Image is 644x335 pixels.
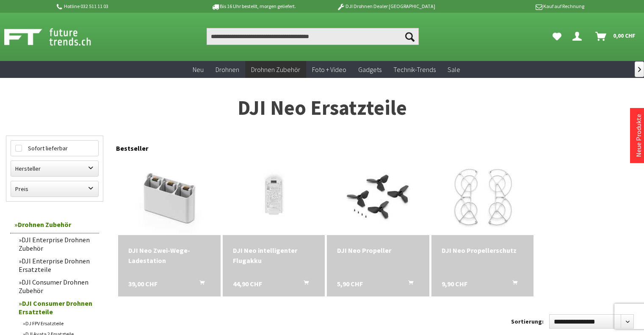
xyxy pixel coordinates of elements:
[116,136,638,157] div: Bestseller
[245,61,306,78] a: Drohnen Zubehör
[293,279,314,290] button: In den Warenkorb
[10,216,99,233] a: Drohnen Zubehör
[128,245,210,266] div: DJI Neo Zwei-Wege-Ladestation
[233,245,315,266] div: DJI Neo intelligenter Flugakku
[128,279,158,289] span: 39,00 CHF
[306,61,352,78] a: Foto + Video
[4,26,110,47] img: Shop Futuretrends - zur Startseite wechseln
[337,245,419,255] div: DJI Neo Propeller
[188,1,320,11] p: Bis 16 Uhr bestellt, morgen geliefert.
[19,318,99,329] a: DJ FPV Ersatzteile
[634,114,643,157] a: Neue Produkte
[189,279,210,290] button: In den Warenkorb
[442,61,466,78] a: Sale
[442,245,524,255] div: DJI Neo Propellerschutz
[210,61,245,78] a: Drohnen
[337,245,419,255] a: DJI Neo Propeller 5,90 CHF In den Warenkorb
[401,28,419,45] button: Suchen
[207,28,418,45] input: Produkt, Marke, Kategorie, EAN, Artikelnummer…
[11,141,98,156] label: Sofort lieferbar
[14,276,99,297] a: DJI Consumer Drohnen Zubehör
[128,245,210,266] a: DJI Neo Zwei-Wege-Ladestation 39,00 CHF In den Warenkorb
[14,233,99,255] a: DJI Enterprise Drohnen Zubehör
[502,279,522,290] button: In den Warenkorb
[638,67,641,72] span: 
[358,65,381,74] span: Gadgets
[14,297,99,318] a: DJI Consumer Drohnen Ersatzteile
[193,65,204,74] span: Neu
[511,315,544,328] label: Sortierung:
[251,65,300,74] span: Drohnen Zubehör
[14,255,99,276] a: DJI Enterprise Drohnen Ersatzteile
[233,279,262,289] span: 44,90 CHF
[216,65,239,74] span: Drohnen
[387,61,442,78] a: Technik-Trends
[592,28,640,45] a: Warenkorb
[393,65,436,74] span: Technik-Trends
[613,29,636,42] span: 0,00 CHF
[55,1,188,11] p: Hotline 032 511 11 03
[398,279,418,290] button: In den Warenkorb
[320,1,452,11] p: DJI Drohnen Dealer [GEOGRAPHIC_DATA]
[352,61,387,78] a: Gadgets
[6,97,638,119] h1: DJI Neo Ersatzteile
[233,245,315,266] a: DJI Neo intelligenter Flugakku 44,90 CHF In den Warenkorb
[448,65,460,74] span: Sale
[452,1,584,11] p: Kauf auf Rechnung
[11,161,98,176] label: Hersteller
[312,65,346,74] span: Foto + Video
[437,159,528,235] img: DJI Neo Propellerschutz
[548,28,566,45] a: Meine Favoriten
[442,245,524,255] a: DJI Neo Propellerschutz 9,90 CHF In den Warenkorb
[337,279,363,289] span: 5,90 CHF
[333,159,423,235] img: DJI Neo Propeller
[229,159,319,235] img: DJI Neo intelligenter Flugakku
[442,279,467,289] span: 9,90 CHF
[187,61,210,78] a: Neu
[124,159,214,235] img: DJI Neo Zwei-Wege-Ladestation
[569,28,589,45] a: Dein Konto
[11,181,98,197] label: Preis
